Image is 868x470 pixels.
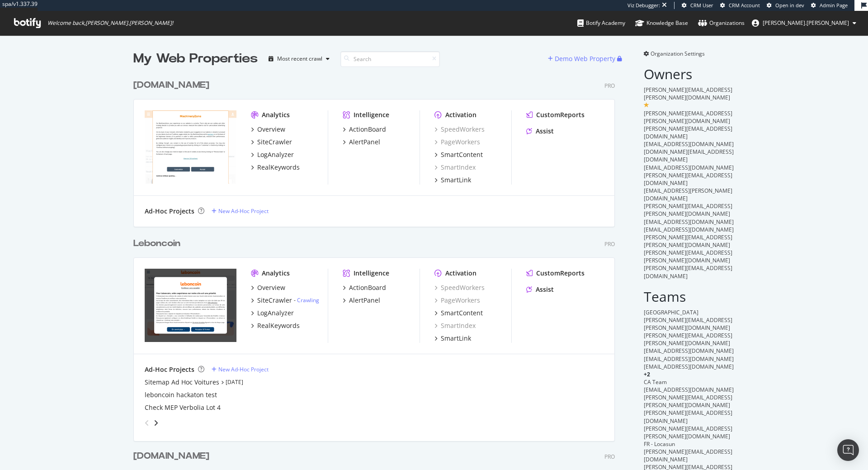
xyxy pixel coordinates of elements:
div: Assist [536,285,554,294]
input: Search [340,51,440,67]
div: SmartLink [441,334,471,343]
span: [PERSON_NAME][EMAIL_ADDRESS][DOMAIN_NAME] [644,171,732,187]
div: My Web Properties [133,50,258,68]
div: SmartLink [441,176,471,185]
div: angle-right [153,418,159,427]
div: LogAnalyzer [257,309,294,318]
a: Overview [251,125,285,134]
a: SmartLink [434,176,471,185]
a: RealKeywords [251,163,300,172]
a: Assist [526,285,554,294]
div: Activation [445,110,476,119]
a: Crawling [297,296,319,304]
a: SmartLink [434,334,471,343]
a: PageWorkers [434,138,480,147]
div: Intelligence [354,110,389,119]
span: [EMAIL_ADDRESS][DOMAIN_NAME] [644,355,734,363]
div: CustomReports [536,110,585,119]
a: Overview [251,283,285,292]
a: SpeedWorkers [434,283,485,292]
span: [DOMAIN_NAME][EMAIL_ADDRESS][DOMAIN_NAME] [644,148,734,163]
div: Assist [536,127,554,136]
a: leboncoin hackaton test [145,390,217,399]
a: SmartIndex [434,321,476,330]
span: benjamin.bussiere [763,19,849,27]
span: [EMAIL_ADDRESS][DOMAIN_NAME] [644,347,734,355]
a: Check MEP Verbolia Lot 4 [145,403,221,412]
div: Pro [604,453,615,461]
a: RealKeywords [251,321,300,330]
a: SmartContent [434,150,483,159]
span: [PERSON_NAME][EMAIL_ADDRESS][DOMAIN_NAME] [644,448,732,463]
div: Botify Academy [577,19,625,28]
span: [PERSON_NAME][EMAIL_ADDRESS][PERSON_NAME][DOMAIN_NAME] [644,394,732,409]
a: PageWorkers [434,296,480,305]
div: Activation [445,269,476,278]
span: CRM Account [729,2,760,9]
div: - [294,296,319,304]
div: angle-left [141,416,153,430]
div: Demo Web Property [555,54,615,63]
span: Organization Settings [651,50,705,57]
button: Most recent crawl [265,52,333,66]
div: Intelligence [354,269,389,278]
a: LogAnalyzer [251,150,294,159]
a: [DOMAIN_NAME] [133,79,213,92]
a: Organizations [698,11,745,35]
a: SpeedWorkers [434,125,485,134]
span: [EMAIL_ADDRESS][DOMAIN_NAME] [644,140,734,148]
div: AlertPanel [349,138,380,147]
span: [PERSON_NAME][EMAIL_ADDRESS][DOMAIN_NAME] [644,409,732,424]
a: Admin Page [811,2,848,9]
a: CustomReports [526,269,585,278]
div: LogAnalyzer [257,150,294,159]
span: Admin Page [820,2,848,9]
a: LogAnalyzer [251,309,294,318]
span: [EMAIL_ADDRESS][PERSON_NAME][DOMAIN_NAME] [644,187,732,202]
div: Open Intercom Messenger [837,439,859,461]
a: AlertPanel [343,138,380,147]
a: ActionBoard [343,125,386,134]
div: ActionBoard [349,125,386,134]
a: Sitemap Ad Hoc Voitures [145,378,219,387]
div: [DOMAIN_NAME] [133,450,209,463]
a: SiteCrawler- Crawling [251,296,319,305]
span: CRM User [690,2,713,9]
a: [DOMAIN_NAME] [133,450,213,463]
a: SmartIndex [434,163,476,172]
span: [PERSON_NAME][EMAIL_ADDRESS][PERSON_NAME][DOMAIN_NAME] [644,86,732,101]
a: Knowledge Base [635,11,688,35]
button: [PERSON_NAME].[PERSON_NAME] [745,16,863,30]
div: Overview [257,283,285,292]
span: [PERSON_NAME][EMAIL_ADDRESS][PERSON_NAME][DOMAIN_NAME] [644,425,732,440]
div: Overview [257,125,285,134]
div: Analytics [262,110,290,119]
div: Organizations [698,19,745,28]
span: [PERSON_NAME][EMAIL_ADDRESS][PERSON_NAME][DOMAIN_NAME] [644,316,732,332]
div: AlertPanel [349,296,380,305]
span: [EMAIL_ADDRESS][DOMAIN_NAME] [644,226,734,233]
a: ActionBoard [343,283,386,292]
div: New Ad-Hoc Project [218,366,269,373]
div: Ad-Hoc Projects [145,207,194,216]
img: leboncoin.fr [145,269,236,342]
a: SmartContent [434,309,483,318]
div: FR - Locasun [644,440,735,448]
a: CustomReports [526,110,585,119]
div: SiteCrawler [257,138,292,147]
button: Demo Web Property [548,52,617,66]
span: Open in dev [775,2,804,9]
span: [PERSON_NAME][EMAIL_ADDRESS][PERSON_NAME][DOMAIN_NAME] [644,202,732,218]
span: [PERSON_NAME][EMAIL_ADDRESS][PERSON_NAME][DOMAIN_NAME] [644,233,732,249]
a: Demo Web Property [548,55,617,62]
div: SmartContent [441,309,483,318]
a: Leboncoin [133,237,184,250]
div: RealKeywords [257,321,300,330]
span: [PERSON_NAME][EMAIL_ADDRESS][PERSON_NAME][DOMAIN_NAME] [644,332,732,347]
